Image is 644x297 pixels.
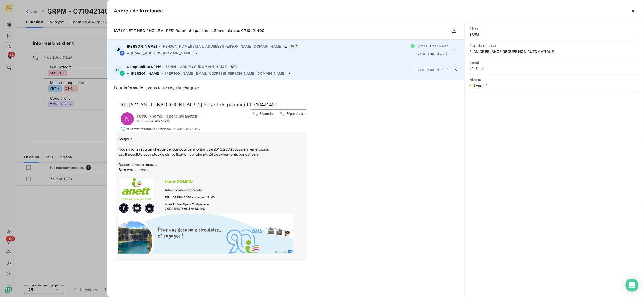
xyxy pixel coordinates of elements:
span: Pour information, vous avez reçu le chèque : [114,86,199,90]
span: Succès - Email ouvert [417,44,448,48]
span: 2 [289,44,299,49]
span: il y a 18 jours , le [DATE] [415,68,449,71]
span: il y a 18 jours , le [DATE] [415,52,449,55]
span: Niveau [469,77,640,82]
span: - [159,45,160,48]
span: Canal [469,60,640,65]
span: [EMAIL_ADDRESS][DOMAIN_NAME] [166,64,228,69]
span: Niveau 2 [473,83,488,88]
span: Comptabilité SRPM [127,64,161,69]
img: image001.png [114,98,306,261]
span: [EMAIL_ADDRESS][DOMAIN_NAME] [131,51,193,55]
span: À [127,51,129,55]
span: - [163,65,164,68]
span: [PERSON_NAME] [127,44,157,48]
span: À [127,71,129,76]
div: JP [114,45,122,54]
span: [PERSON_NAME] [131,71,161,76]
span: PLAN DE RELANCE GROUPE NON AUTOMATIQUE [469,49,640,54]
span: Client [469,26,640,31]
span: [A71 ANETT NBD RHONE ALPES] Retard de paiement, 2ème relance. C710421400 [114,28,264,33]
span: Email [469,66,640,71]
span: [PERSON_NAME][EMAIL_ADDRESS][PERSON_NAME][DOMAIN_NAME] [162,44,282,48]
span: 1 [229,64,238,69]
span: SRPM [469,32,640,37]
div: CS [114,66,122,74]
h5: Aperçu de la relance [114,7,163,15]
span: [PERSON_NAME][EMAIL_ADDRESS][PERSON_NAME][DOMAIN_NAME] [165,71,286,76]
span: Plan de relance [469,43,640,48]
span: - [162,72,163,75]
div: Open Intercom Messenger [626,279,639,292]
